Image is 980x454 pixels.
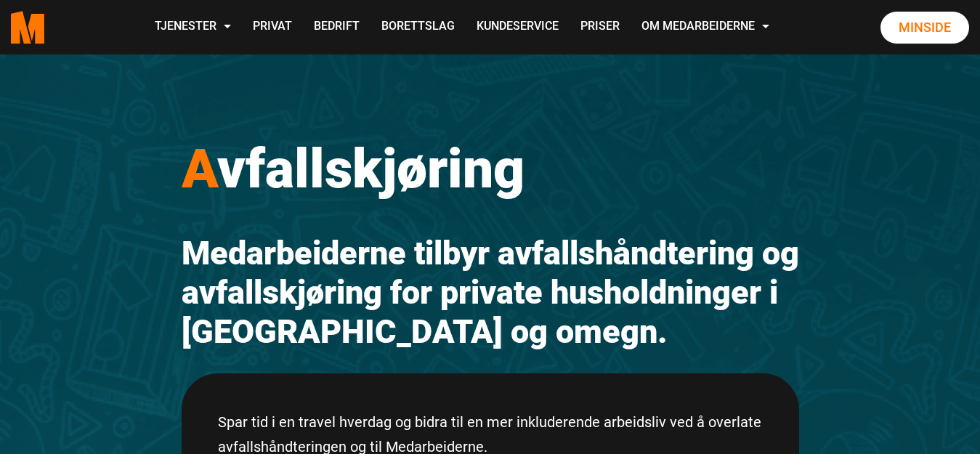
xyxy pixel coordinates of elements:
a: Priser [570,1,631,53]
h2: Medarbeiderne tilbyr avfallshåndtering og avfallskjøring for private husholdninger i [GEOGRAPHIC_... [182,234,799,352]
a: Privat [242,1,303,53]
a: Om Medarbeiderne [631,1,780,53]
a: Bedrift [303,1,370,53]
a: Borettslag [370,1,466,53]
a: Kundeservice [466,1,570,53]
h1: vfallskjøring [182,136,799,201]
a: Minside [880,12,969,44]
a: Tjenester [144,1,242,53]
span: A [182,137,217,200]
